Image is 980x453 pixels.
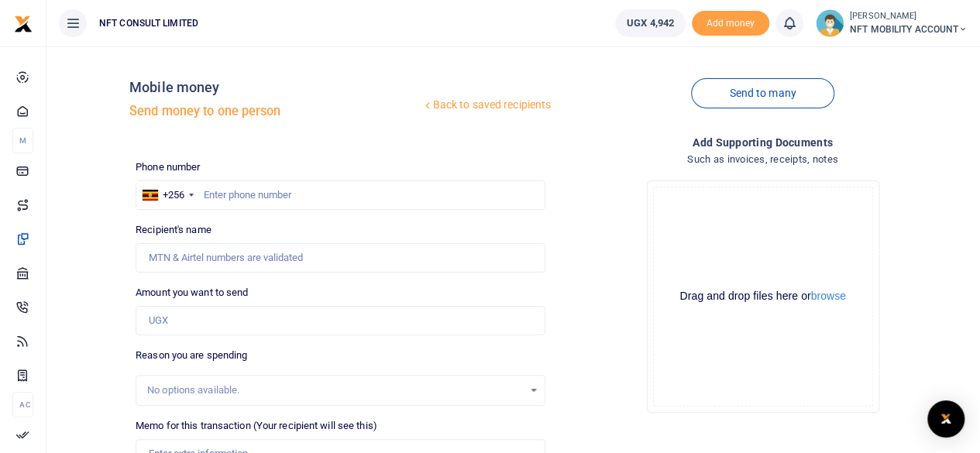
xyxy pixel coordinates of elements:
[692,11,769,36] span: Add money
[615,9,686,37] a: UGX 4,942
[136,180,545,210] input: Enter phone number
[609,9,692,37] li: Wallet ballance
[136,160,200,175] label: Phone number
[136,181,198,209] div: Uganda: +256
[93,16,205,30] span: NFT CONSULT LIMITED
[136,222,211,238] label: Recipient's name
[12,392,33,417] li: Ac
[692,11,769,36] li: Toup your wallet
[647,180,879,413] div: File Uploader
[558,134,968,151] h4: Add supporting Documents
[14,17,33,29] a: logo-small logo-large logo-large
[136,348,247,363] label: Reason you are spending
[816,9,968,37] a: profile-user [PERSON_NAME] NFT MOBILITY ACCOUNT
[163,187,184,203] div: +256
[421,91,552,119] a: Back to saved recipients
[136,306,545,335] input: UGX
[927,400,965,438] div: Open Intercom Messenger
[692,16,769,28] a: Add money
[136,418,377,434] label: Memo for this transaction (Your recipient will see this)
[816,9,844,37] img: profile-user
[654,289,872,304] div: Drag and drop files here or
[558,151,968,168] h4: Such as invoices, receipts, notes
[811,290,846,301] button: browse
[147,383,523,398] div: No options available.
[850,22,968,36] span: NFT MOBILITY ACCOUNT
[129,79,421,96] h4: Mobile money
[129,104,421,119] h5: Send money to one person
[850,10,968,23] small: [PERSON_NAME]
[136,285,248,300] label: Amount you want to send
[12,128,33,153] li: M
[136,243,545,273] input: MTN & Airtel numbers are validated
[627,15,674,31] span: UGX 4,942
[691,78,834,108] a: Send to many
[14,15,33,33] img: logo-small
